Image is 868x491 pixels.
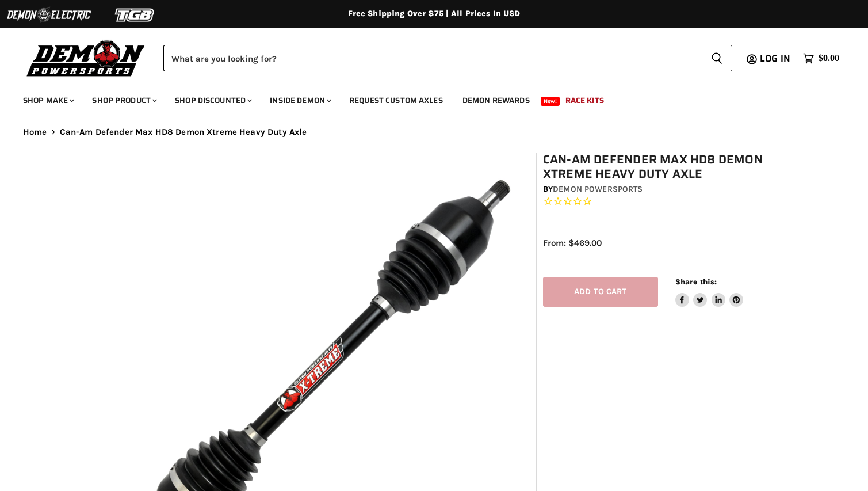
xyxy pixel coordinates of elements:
a: Log in [755,54,797,64]
img: TGB Logo 2 [92,4,178,26]
a: Shop Product [83,89,164,112]
a: Demon Powersports [553,184,643,194]
input: Search [163,45,702,71]
a: Race Kits [557,89,613,112]
form: Product [163,45,732,71]
a: Request Custom Axles [341,89,452,112]
a: Inside Demon [261,89,338,112]
span: Share this: [675,277,717,286]
span: Log in [760,51,790,66]
span: $0.00 [819,53,839,64]
span: Rated 0.0 out of 5 stars 0 reviews [543,196,790,208]
ul: Main menu [14,84,836,112]
div: by [543,183,790,196]
aside: Share this: [675,277,744,307]
h1: Can-Am Defender Max HD8 Demon Xtreme Heavy Duty Axle [543,153,790,181]
img: Demon Powersports [23,37,149,78]
a: Shop Discounted [166,89,259,112]
a: Home [23,127,47,137]
span: Can-Am Defender Max HD8 Demon Xtreme Heavy Duty Axle [60,127,307,137]
a: Demon Rewards [454,89,538,112]
a: Shop Make [14,89,81,112]
img: Demon Electric Logo 2 [6,4,92,26]
span: From: $469.00 [543,238,602,248]
button: Search [702,45,732,71]
a: $0.00 [797,50,845,67]
span: New! [541,97,560,106]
